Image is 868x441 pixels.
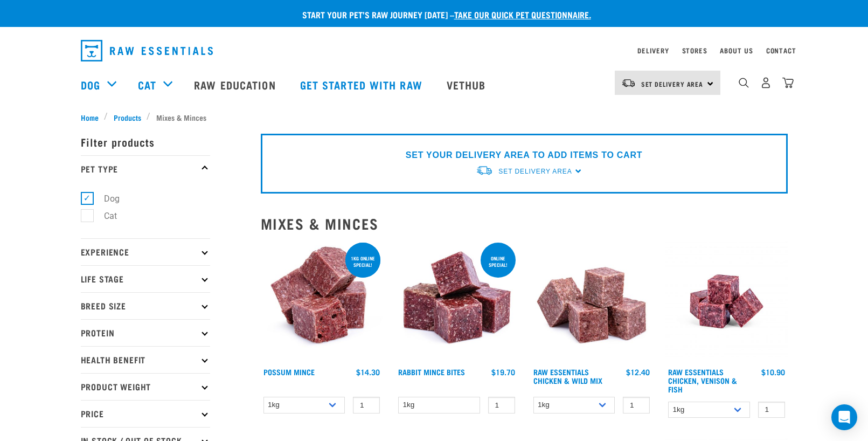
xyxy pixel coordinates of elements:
nav: dropdown navigation [72,36,796,66]
img: Pile Of Cubed Chicken Wild Meat Mix [531,240,653,363]
a: Vethub [436,63,499,106]
a: Rabbit Mince Bites [398,370,465,374]
img: van-moving.png [621,78,636,88]
div: ONLINE SPECIAL! [481,250,516,273]
p: SET YOUR DELIVERY AREA TO ADD ITEMS TO CART [406,149,642,162]
a: Delivery [637,49,669,52]
p: Filter products [81,128,210,155]
span: Products [114,112,141,123]
img: 1102 Possum Mince 01 [261,240,383,363]
div: 1kg online special! [345,250,380,273]
nav: breadcrumbs [81,112,788,123]
span: Set Delivery Area [498,168,572,175]
a: Stores [682,49,707,52]
input: 1 [623,397,650,414]
a: Dog [81,77,100,93]
img: Chicken Venison mix 1655 [665,240,788,363]
p: Breed Size [81,292,210,319]
img: Whole Minced Rabbit Cubes 01 [395,240,518,363]
p: Health Benefit [81,346,210,373]
img: Raw Essentials Logo [81,40,213,61]
a: Home [81,112,105,123]
a: take our quick pet questionnaire. [454,12,591,17]
a: Raw Education [183,63,289,106]
img: user.png [760,77,772,88]
h2: Mixes & Minces [261,215,788,232]
a: Possum Mince [263,370,315,374]
div: Open Intercom Messenger [831,404,857,430]
a: Contact [766,49,796,52]
div: $14.30 [356,368,380,376]
a: Get started with Raw [289,63,436,106]
label: Cat [87,209,121,223]
p: Price [81,400,210,427]
div: $19.70 [491,368,515,376]
a: Products [108,112,147,123]
div: $12.40 [626,368,650,376]
p: Experience [81,238,210,265]
input: 1 [758,402,785,418]
p: Product Weight [81,373,210,400]
div: $10.90 [761,368,785,376]
span: Home [81,112,99,123]
a: About Us [720,49,753,52]
p: Life Stage [81,265,210,292]
input: 1 [353,397,380,414]
img: van-moving.png [476,165,493,176]
img: home-icon@2x.png [782,77,794,88]
span: Set Delivery Area [641,82,704,86]
p: Protein [81,319,210,346]
a: Cat [138,77,156,93]
a: Raw Essentials Chicken & Wild Mix [533,370,602,382]
input: 1 [488,397,515,414]
img: home-icon-1@2x.png [739,78,749,88]
a: Raw Essentials Chicken, Venison & Fish [668,370,737,391]
p: Pet Type [81,155,210,182]
label: Dog [87,192,124,205]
